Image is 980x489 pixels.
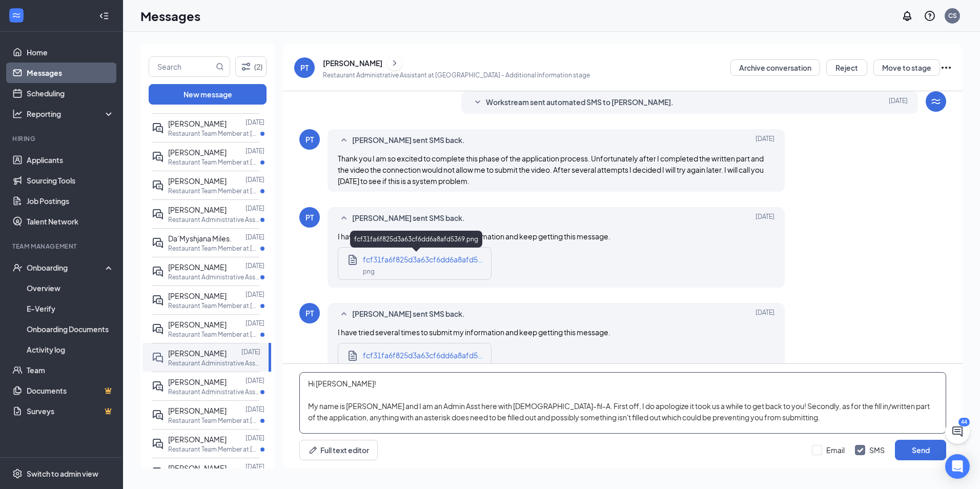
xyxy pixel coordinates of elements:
svg: ActiveDoubleChat [152,122,164,134]
span: fcf31fa6f825d3a63cf6dd6a8afd5369.png [363,255,505,264]
a: Activity log [27,339,114,360]
p: Restaurant Administrative Assistant at [GEOGRAPHIC_DATA] [168,273,260,281]
svg: ChevronRight [390,57,400,69]
span: I have tried several times to submit my information and keep getting this message. [338,232,610,241]
a: Applicants [27,150,114,170]
a: Documentfcf31fa6f825d3a63cf6dd6a8afd5369.pngpng [346,254,486,273]
a: Team [27,360,114,380]
span: [DATE] [756,134,774,147]
span: Workstream sent automated SMS to [PERSON_NAME]. [486,96,673,109]
svg: ActiveDoubleChat [152,380,164,393]
a: Sourcing Tools [27,170,114,191]
button: Reject [826,59,867,76]
button: Archive conversation [730,59,820,76]
div: Team Management [12,242,112,251]
div: fcf31fa6f825d3a63cf6dd6a8afd5369.png [350,231,482,248]
svg: MagnifyingGlass [216,63,224,71]
a: Talent Network [27,211,114,232]
svg: Ellipses [940,62,952,74]
a: Overview [27,278,114,298]
a: Scheduling [27,83,114,104]
button: Send [895,440,946,460]
button: Full text editorPen [299,440,378,460]
p: [DATE] [246,261,264,270]
p: [DATE] [246,204,264,213]
svg: ActiveDoubleChat [152,179,164,192]
p: [DATE] [246,462,264,471]
textarea: Hi [PERSON_NAME]! My name is [PERSON_NAME] and I am an Admin Asst here with [DEMOGRAPHIC_DATA]-fi... [299,372,946,434]
span: [DATE] [889,96,908,109]
svg: Analysis [12,109,23,119]
div: Switch to admin view [27,468,98,479]
div: Reporting [27,109,115,119]
input: Search [149,57,214,76]
p: [DATE] [246,434,264,442]
span: Thank you I am so excited to complete this phase of the application process. Unfortunately after ... [338,154,764,186]
p: [DATE] [246,118,264,127]
svg: ActiveDoubleChat [152,438,164,450]
span: [PERSON_NAME] [168,176,227,186]
span: [PERSON_NAME] [168,349,227,358]
span: I have tried several times to submit my information and keep getting this message. [338,328,610,337]
svg: SmallChevronUp [338,134,350,147]
span: [PERSON_NAME] sent SMS back. [352,308,465,320]
a: Home [27,42,114,63]
p: [DATE] [246,376,264,385]
a: Documentfcf31fa6f825d3a63cf6dd6a8afd5369.pngpng [346,350,486,369]
p: Restaurant Team Member at [GEOGRAPHIC_DATA] [168,330,260,339]
div: PT [305,308,314,318]
a: Messages [27,63,114,83]
span: Da’Myshjana Miles. [168,234,232,243]
a: SurveysCrown [27,401,114,421]
p: [DATE] [241,348,260,356]
svg: SmallChevronUp [338,212,350,225]
span: [PERSON_NAME] [168,377,227,386]
svg: ChatActive [951,425,964,438]
svg: SmallChevronUp [338,308,350,320]
p: Restaurant Team Member at [GEOGRAPHIC_DATA] [168,158,260,167]
p: Restaurant Team Member at [GEOGRAPHIC_DATA] [168,244,260,253]
svg: ActiveDoubleChat [152,266,164,278]
div: [PERSON_NAME] [323,58,382,68]
p: Restaurant Administrative Assistant at [GEOGRAPHIC_DATA] [168,215,260,224]
svg: Pen [308,445,318,455]
svg: ActiveDoubleChat [152,151,164,163]
span: png [363,268,375,275]
a: Onboarding Documents [27,319,114,339]
p: Restaurant Administrative Assistant at [GEOGRAPHIC_DATA] - Additional Information stage [323,71,590,79]
p: Restaurant Team Member at [GEOGRAPHIC_DATA] [168,416,260,425]
div: PT [305,134,314,145]
span: [PERSON_NAME] sent SMS back. [352,134,465,147]
svg: ActiveDoubleChat [152,466,164,479]
svg: UserCheck [12,262,23,273]
svg: Filter [240,60,252,73]
svg: Document [346,350,359,362]
a: E-Verify [27,298,114,319]
span: [PERSON_NAME] sent SMS back. [352,212,465,225]
span: [DATE] [756,212,774,225]
svg: Document [346,254,359,266]
span: [PERSON_NAME] [168,320,227,329]
svg: SmallChevronDown [472,96,484,109]
span: [PERSON_NAME] [168,291,227,300]
button: Move to stage [873,59,940,76]
span: [PERSON_NAME] [168,406,227,415]
p: Restaurant Team Member at [GEOGRAPHIC_DATA] [168,129,260,138]
p: [DATE] [246,405,264,414]
svg: Settings [12,468,23,479]
div: Open Intercom Messenger [945,454,970,479]
h1: Messages [140,7,200,25]
div: CS [948,11,957,20]
p: Restaurant Team Member at [GEOGRAPHIC_DATA] [168,301,260,310]
span: [PERSON_NAME] [168,119,227,128]
svg: Collapse [99,11,109,21]
a: Job Postings [27,191,114,211]
svg: WorkstreamLogo [930,95,942,108]
p: Restaurant Team Member at [GEOGRAPHIC_DATA] [168,187,260,195]
span: [PERSON_NAME] [168,148,227,157]
svg: ActiveDoubleChat [152,237,164,249]
p: Restaurant Administrative Assistant at [GEOGRAPHIC_DATA] [168,388,260,396]
span: [PERSON_NAME] [168,262,227,272]
span: [PERSON_NAME] [168,435,227,444]
div: Onboarding [27,262,106,273]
